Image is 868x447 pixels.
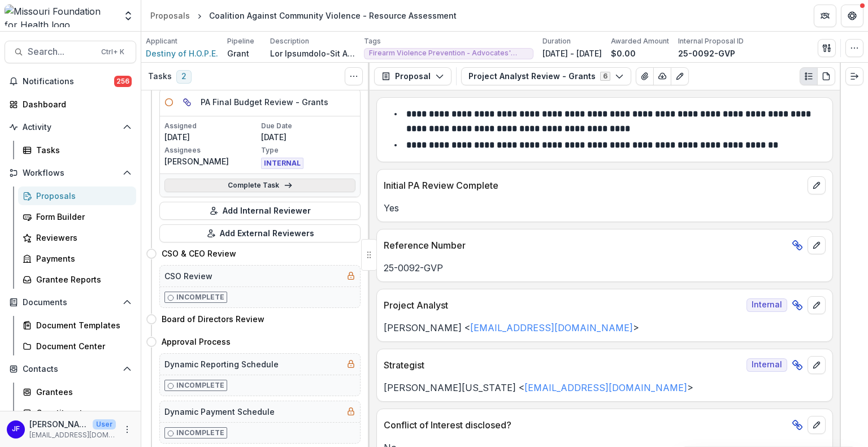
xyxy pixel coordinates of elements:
[747,358,787,372] span: Internal
[164,406,275,418] h5: Dynamic Payment Schedule
[227,47,249,59] p: Grant
[5,118,136,136] button: Open Activity
[384,238,787,252] p: Reference Number
[261,158,303,169] span: INTERNAL
[678,36,744,46] p: Internal Proposal ID
[150,10,190,21] div: Proposals
[678,47,735,59] p: 25-0092-GVP
[18,186,136,205] a: Proposals
[611,47,636,59] p: $0.00
[146,7,194,24] a: Proposals
[542,47,602,59] p: [DATE] - [DATE]
[808,176,826,194] button: edit
[808,236,826,254] button: edit
[270,47,355,59] p: Lor Ipsumdolo-Sit Ametcon Adipisci Elitseddoe Tem-Incididu Utlaboreet do m ali-enima minimve quis...
[841,5,863,27] button: Get Help
[384,261,826,275] p: 25-0092-GVP
[5,293,136,311] button: Open Documents
[524,382,687,393] a: [EMAIL_ADDRESS][DOMAIN_NAME]
[36,190,127,202] div: Proposals
[636,67,654,85] button: View Attached Files
[23,168,118,178] span: Workflows
[36,211,127,223] div: Form Builder
[18,249,136,268] a: Payments
[18,141,136,159] a: Tasks
[461,67,631,85] button: Project Analyst Review - Grants6
[611,36,669,46] p: Awarded Amount
[808,416,826,434] button: edit
[164,179,355,192] a: Complete Task
[146,47,218,59] a: Destiny of H.O.P.E.
[5,5,116,27] img: Missouri Foundation for Health logo
[18,228,136,247] a: Reviewers
[146,7,461,24] nav: breadcrumb
[5,164,136,182] button: Open Workflows
[747,298,787,312] span: Internal
[384,418,787,432] p: Conflict of Interest disclosed?
[146,36,177,46] p: Applicant
[178,93,196,111] button: View dependent tasks
[5,72,136,90] button: Notifications256
[808,356,826,374] button: edit
[23,123,118,132] span: Activity
[162,248,236,259] h4: CSO & CEO Review
[5,41,136,63] button: Search...
[384,298,742,312] p: Project Analyst
[18,383,136,401] a: Grantees
[176,380,224,390] p: Incomplete
[814,5,836,27] button: Partners
[164,270,212,282] h5: CSO Review
[159,224,361,242] button: Add External Reviewers
[176,428,224,438] p: Incomplete
[36,232,127,244] div: Reviewers
[845,67,863,85] button: Expand right
[36,340,127,352] div: Document Center
[120,423,134,436] button: More
[808,296,826,314] button: edit
[384,201,826,215] p: Yes
[18,270,136,289] a: Grantee Reports
[5,360,136,378] button: Open Contacts
[164,145,259,155] p: Assignees
[364,36,381,46] p: Tags
[23,77,114,86] span: Notifications
[270,36,309,46] p: Description
[384,381,826,394] p: [PERSON_NAME][US_STATE] < >
[29,418,88,430] p: [PERSON_NAME]
[345,67,363,85] button: Toggle View Cancelled Tasks
[18,316,136,335] a: Document Templates
[209,10,457,21] div: Coalition Against Community Violence - Resource Assessment
[164,358,279,370] h5: Dynamic Reporting Schedule
[261,131,355,143] p: [DATE]
[671,67,689,85] button: Edit as form
[36,319,127,331] div: Document Templates
[159,202,361,220] button: Add Internal Reviewer
[800,67,818,85] button: Plaintext view
[384,179,803,192] p: Initial PA Review Complete
[18,337,136,355] a: Document Center
[36,274,127,285] div: Grantee Reports
[36,144,127,156] div: Tasks
[36,386,127,398] div: Grantees
[164,155,259,167] p: [PERSON_NAME]
[164,131,259,143] p: [DATE]
[164,121,259,131] p: Assigned
[99,46,127,58] div: Ctrl + K
[93,419,116,429] p: User
[18,207,136,226] a: Form Builder
[29,430,116,440] p: [EMAIL_ADDRESS][DOMAIN_NAME]
[5,95,136,114] a: Dashboard
[201,96,328,108] h5: PA Final Budget Review - Grants
[36,253,127,264] div: Payments
[23,364,118,374] span: Contacts
[36,407,127,419] div: Constituents
[162,336,231,348] h4: Approval Process
[23,98,127,110] div: Dashboard
[23,298,118,307] span: Documents
[28,46,94,57] span: Search...
[162,313,264,325] h4: Board of Directors Review
[369,49,528,57] span: Firearm Violence Prevention - Advocates' Network and Capacity Building - Cohort Style Funding - P...
[120,5,136,27] button: Open entity switcher
[261,145,355,155] p: Type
